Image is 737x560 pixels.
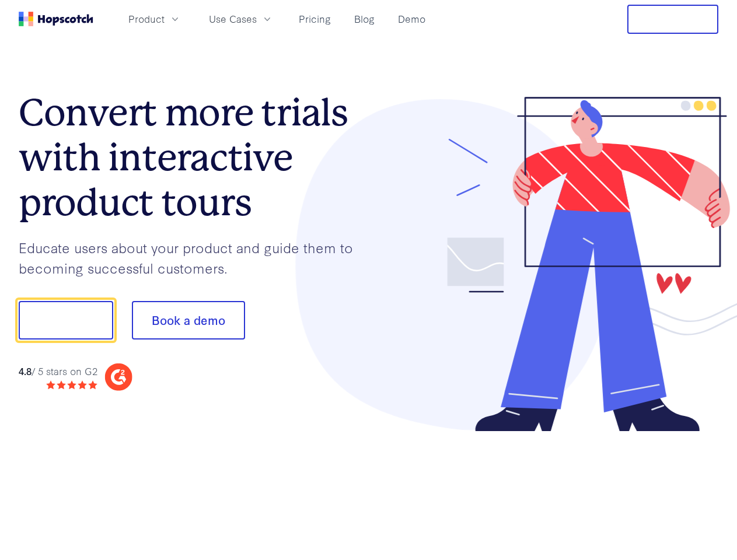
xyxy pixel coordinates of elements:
button: Free Trial [627,5,718,34]
h1: Convert more trials with interactive product tours [19,90,369,225]
button: Show me! [19,301,113,339]
strong: 4.8 [19,364,32,377]
button: Product [121,9,188,29]
a: Home [19,12,93,26]
span: Use Cases [209,12,257,26]
a: Pricing [294,9,336,29]
button: Book a demo [132,301,245,339]
p: Educate users about your product and guide them to becoming successful customers. [19,237,369,278]
div: / 5 stars on G2 [19,364,97,379]
a: Blog [350,9,379,29]
button: Use Cases [202,9,280,29]
span: Product [128,12,165,26]
a: Demo [393,9,430,29]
